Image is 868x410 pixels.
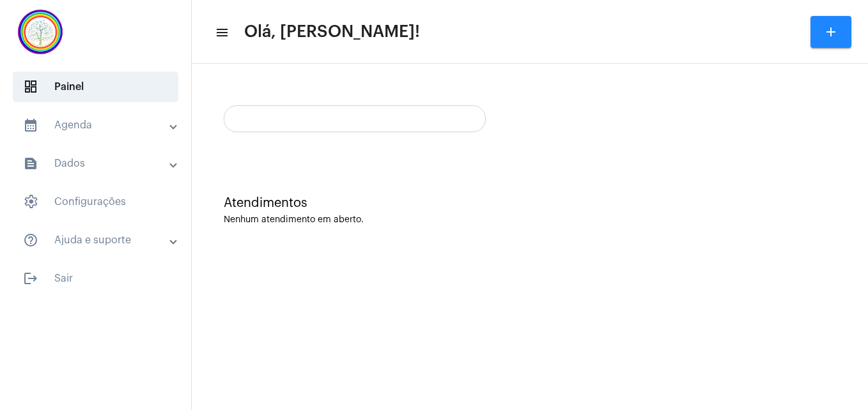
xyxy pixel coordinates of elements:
[23,194,38,209] span: sidenav icon
[13,263,178,294] span: Sair
[23,79,38,95] span: sidenav icon
[23,118,171,133] mat-panel-title: Agenda
[13,186,178,217] span: Configurações
[8,225,191,255] mat-expansion-panel-header: sidenav iconAjuda e suporte
[23,156,171,171] mat-panel-title: Dados
[215,25,228,40] mat-icon: sidenav icon
[8,110,191,140] mat-expansion-panel-header: sidenav iconAgenda
[10,6,70,57] img: c337f8d0-2252-6d55-8527-ab50248c0d14.png
[224,215,836,225] div: Nenhum atendimento em aberto.
[13,72,178,102] span: Painel
[823,24,839,40] mat-icon: add
[23,271,38,286] mat-icon: sidenav icon
[244,22,420,42] span: Olá, [PERSON_NAME]!
[8,148,191,179] mat-expansion-panel-header: sidenav iconDados
[23,232,171,248] mat-panel-title: Ajuda e suporte
[23,156,38,171] mat-icon: sidenav icon
[224,196,836,210] div: Atendimentos
[23,118,38,133] mat-icon: sidenav icon
[23,232,38,248] mat-icon: sidenav icon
